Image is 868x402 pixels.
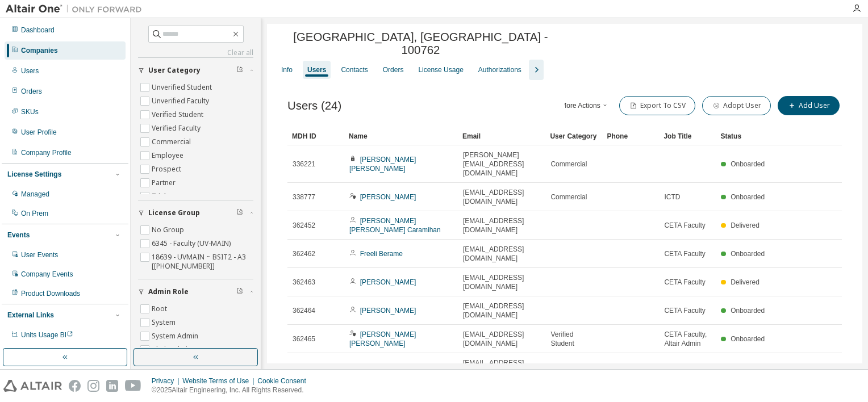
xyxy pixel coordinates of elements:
[293,306,315,315] span: 362464
[293,221,315,230] span: 362452
[138,48,253,57] a: Clear all
[731,160,765,168] span: Onboarded
[152,94,211,108] label: Unverified Faculty
[106,380,118,392] img: linkedin.svg
[550,330,597,348] span: Verified Student
[360,250,403,258] a: Freeli Berame
[550,192,587,202] span: Commercial
[152,316,178,329] label: System
[21,250,58,259] div: User Events
[21,331,73,339] span: Units Usage BI
[463,273,540,291] span: [EMAIL_ADDRESS][DOMAIN_NAME]
[462,127,541,145] div: Email
[6,3,148,15] img: Altair One
[349,156,416,173] a: [PERSON_NAME] [PERSON_NAME]
[550,160,587,169] span: Commercial
[731,278,759,286] span: Delivered
[478,65,521,74] div: Authorizations
[731,307,765,315] span: Onboarded
[463,358,540,376] span: [EMAIL_ADDRESS][DOMAIN_NAME]
[125,380,141,392] img: youtube.svg
[21,107,39,116] div: SKUs
[21,46,58,55] div: Companies
[21,148,72,157] div: Company Profile
[152,81,214,94] label: Unverified Student
[87,380,99,392] img: instagram.svg
[152,162,183,176] label: Prospect
[21,26,55,35] div: Dashboard
[349,127,453,145] div: Name
[360,307,416,315] a: [PERSON_NAME]
[731,335,765,343] span: Onboarded
[731,221,759,229] span: Delivered
[307,65,326,74] div: Users
[360,278,416,286] a: [PERSON_NAME]
[152,237,233,250] label: 6345 - Faculty (UV-MAIN)
[341,65,368,74] div: Contacts
[3,380,62,392] img: altair_logo.svg
[274,31,567,57] span: [GEOGRAPHIC_DATA], [GEOGRAPHIC_DATA] - 100762
[152,329,201,343] label: System Admin
[138,58,253,83] button: User Category
[152,108,206,122] label: Verified Student
[152,122,203,135] label: Verified Faculty
[731,193,765,201] span: Onboarded
[152,223,186,237] label: No Group
[360,193,416,201] a: [PERSON_NAME]
[664,363,705,372] span: CETA Faculty
[664,221,705,230] span: CETA Faculty
[281,65,293,74] div: Info
[138,279,253,304] button: Admin Role
[152,302,169,316] label: Root
[349,330,416,347] a: [PERSON_NAME] [PERSON_NAME]
[720,127,768,145] div: Status
[463,301,540,320] span: [EMAIL_ADDRESS][DOMAIN_NAME]
[293,363,315,372] span: 362466
[293,160,315,169] span: 336221
[21,270,73,279] div: Company Events
[558,96,612,115] button: More Actions
[463,330,540,348] span: [EMAIL_ADDRESS][DOMAIN_NAME]
[778,96,840,115] button: Add User
[236,66,243,75] span: Clear filter
[293,192,315,202] span: 338777
[293,249,315,258] span: 362462
[236,208,243,217] span: Clear filter
[293,278,315,287] span: 362463
[21,190,49,199] div: Managed
[619,96,695,115] button: Export To CSV
[383,65,404,74] div: Orders
[21,289,80,298] div: Product Downloads
[663,127,711,145] div: Job Title
[7,311,54,320] div: External Links
[236,287,243,296] span: Clear filter
[550,127,598,145] div: User Category
[21,209,48,218] div: On Prem
[463,150,540,178] span: [PERSON_NAME][EMAIL_ADDRESS][DOMAIN_NAME]
[148,287,189,296] span: Admin Role
[292,127,340,145] div: MDH ID
[463,216,540,235] span: [EMAIL_ADDRESS][DOMAIN_NAME]
[148,208,200,217] span: License Group
[418,65,463,74] div: License Usage
[287,99,341,112] span: Users (24)
[152,386,313,395] p: © 2025 Altair Engineering, Inc. All Rights Reserved.
[21,66,39,76] div: Users
[152,250,253,273] label: 18639 - UVMAIN ~ BSIT2 - A3 [[PHONE_NUMBER]]
[182,376,257,386] div: Website Terms of Use
[21,128,57,137] div: User Profile
[152,149,186,162] label: Employee
[664,192,680,202] span: ICTD
[664,306,705,315] span: CETA Faculty
[152,135,193,149] label: Commercial
[607,127,654,145] div: Phone
[152,176,178,190] label: Partner
[664,330,711,348] span: CETA Faculty, Altair Admin
[138,200,253,225] button: License Group
[152,376,182,386] div: Privacy
[7,231,30,240] div: Events
[463,188,540,206] span: [EMAIL_ADDRESS][DOMAIN_NAME]
[7,170,61,179] div: License Settings
[664,249,705,258] span: CETA Faculty
[349,217,441,234] a: [PERSON_NAME] [PERSON_NAME] Caramihan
